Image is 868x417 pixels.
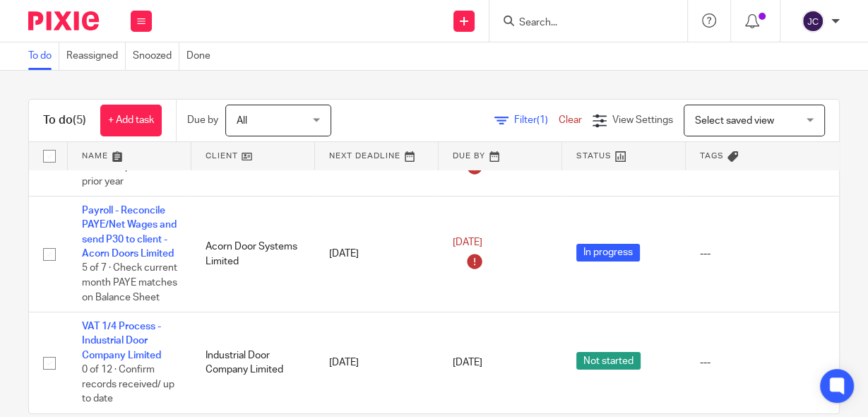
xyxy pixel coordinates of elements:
span: View Settings [612,115,673,125]
span: Not started [576,352,641,370]
h1: To do [43,113,86,128]
img: svg%3E [802,10,824,33]
span: 19 of 27 · Compare draft computation to prior year [82,148,173,187]
a: Snoozed [133,42,179,70]
img: Pixie [28,11,99,30]
span: (5) [73,114,86,126]
p: Due by [187,113,218,127]
a: + Add task [100,105,162,136]
a: Payroll - Reconcile PAYE/Net Wages and send P30 to client - Acorn Doors Limited [82,206,177,259]
input: Search [518,17,645,30]
td: Acorn Door Systems Limited [191,196,315,312]
span: Select saved view [695,116,774,126]
span: In progress [576,244,640,262]
a: Reassigned [66,42,126,70]
a: VAT 1/4 Process - Industrial Door Company Limited [82,322,161,360]
span: 5 of 7 · Check current month PAYE matches on Balance Sheet [82,264,177,303]
span: All [237,116,247,126]
span: Tags [700,152,724,160]
a: To do [28,42,59,70]
span: 0 of 12 · Confirm records received/ up to date [82,365,174,404]
div: --- [700,356,863,370]
td: Industrial Door Company Limited [191,312,315,413]
span: [DATE] [453,238,482,248]
span: [DATE] [453,358,482,368]
div: --- [700,247,863,261]
a: Done [186,42,218,70]
span: Filter [514,115,559,125]
td: [DATE] [315,196,439,312]
span: (1) [537,115,548,125]
td: [DATE] [315,312,439,413]
a: Clear [559,115,582,125]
